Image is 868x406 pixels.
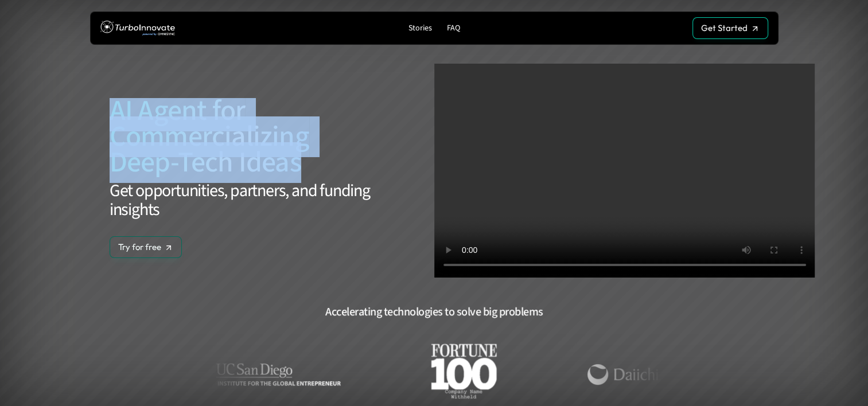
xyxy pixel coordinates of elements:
[404,21,437,36] a: Stories
[701,23,748,33] p: Get Started
[100,18,175,39] img: TurboInnovate Logo
[447,24,460,33] p: FAQ
[408,24,432,33] p: Stories
[692,17,768,39] a: Get Started
[442,21,465,36] a: FAQ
